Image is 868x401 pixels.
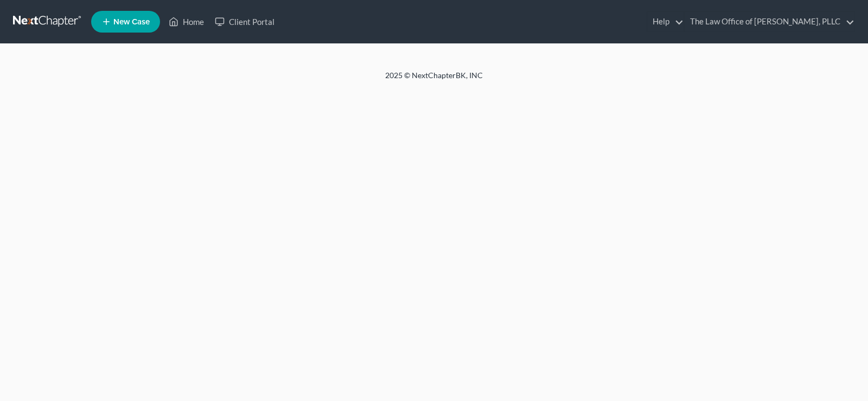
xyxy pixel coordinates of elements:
a: The Law Office of [PERSON_NAME], PLLC [685,12,854,31]
a: Help [647,12,684,31]
new-legal-case-button: New Case [91,11,160,33]
a: Home [163,12,209,31]
div: 2025 © NextChapterBK, INC [125,70,743,90]
a: Client Portal [209,12,280,31]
